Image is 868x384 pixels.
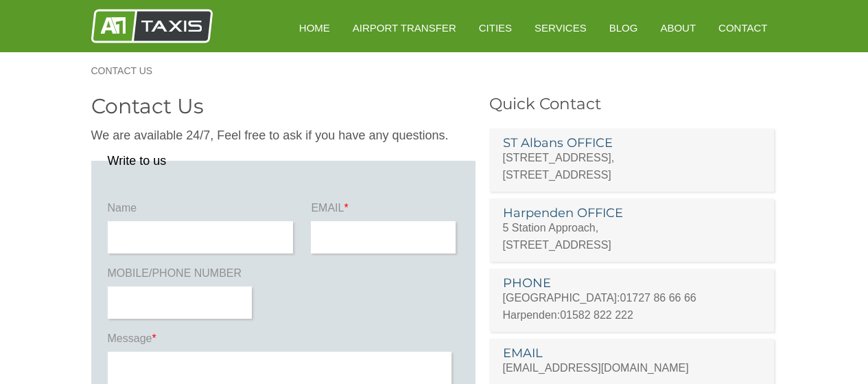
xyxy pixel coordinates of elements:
[503,207,761,219] h3: Harpenden OFFICE
[469,11,521,45] a: Cities
[91,9,213,43] img: A1 Taxis
[525,11,596,45] a: Services
[108,266,255,286] label: MOBILE/PHONE NUMBER
[709,11,777,45] a: Contact
[620,292,696,304] a: 01727 86 66 66
[489,96,777,112] h3: Quick Contact
[650,11,705,45] a: About
[503,149,761,183] p: [STREET_ADDRESS], [STREET_ADDRESS]
[560,309,633,321] a: 01582 822 222
[108,331,459,352] label: Message
[503,362,689,374] a: [EMAIL_ADDRESS][DOMAIN_NAME]
[108,155,167,167] legend: Write to us
[503,277,761,289] h3: PHONE
[91,127,476,144] p: We are available 24/7, Feel free to ask if you have any questions.
[600,11,648,45] a: Blog
[503,306,761,324] p: Harpenden:
[91,96,476,117] h2: Contact Us
[311,201,458,221] label: EMAIL
[108,201,297,221] label: Name
[290,11,340,45] a: HOME
[503,219,761,253] p: 5 Station Approach, [STREET_ADDRESS]
[503,289,761,306] p: [GEOGRAPHIC_DATA]:
[343,11,466,45] a: Airport Transfer
[91,66,167,76] a: Contact Us
[503,137,761,149] h3: ST Albans OFFICE
[503,347,761,359] h3: EMAIL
